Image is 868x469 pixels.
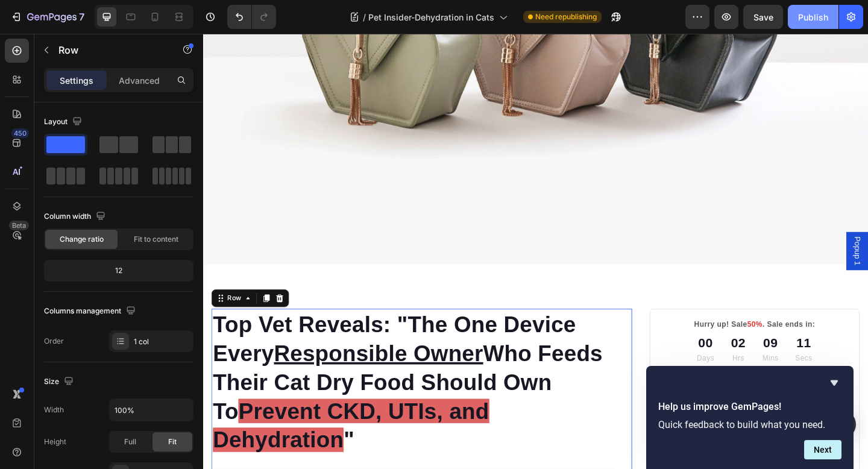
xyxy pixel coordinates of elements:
[368,11,494,24] span: Pet Insider-Dehydration in Cats
[592,312,609,321] span: 50%
[60,74,93,87] p: Settings
[9,221,29,230] div: Beta
[153,429,164,455] strong: "
[44,404,64,415] div: Width
[497,311,703,323] p: Hurry up! Sale . Sale ends in:
[788,5,838,29] button: Publish
[753,12,773,22] span: Save
[10,303,435,424] strong: Top Vet Reveals: "The One Device Every Who Feeds Their Cat Dry Food Should Own To
[804,440,841,459] button: Next question
[705,221,717,252] span: Popup 1
[11,128,29,138] div: 450
[363,11,366,24] span: /
[168,436,177,447] span: Fit
[227,5,276,29] div: Undo/Redo
[535,11,597,22] span: Need republishing
[79,10,84,24] p: 7
[203,34,868,469] iframe: Design area
[608,347,626,359] p: Mins
[658,400,841,414] h2: Help us improve GemPages!
[10,301,446,458] p: ⁠⁠⁠⁠⁠⁠⁠
[124,436,136,447] span: Full
[827,376,841,390] button: Hide survey
[608,326,626,347] div: 09
[798,11,828,24] div: Publish
[44,336,64,347] div: Order
[644,347,663,359] p: Secs
[743,5,783,29] button: Save
[60,234,104,245] span: Change ratio
[134,336,190,347] div: 1 col
[77,335,304,361] u: Responsible Owner
[537,347,556,359] p: Days
[58,43,161,57] p: Row
[658,376,841,459] div: Help us improve GemPages!
[574,347,591,359] p: Hrs
[134,234,178,245] span: Fit to content
[24,283,44,294] div: Row
[9,300,447,459] h1: Rich Text Editor. Editing area: main
[44,436,66,447] div: Height
[10,397,311,455] strong: Prevent CKD, UTIs, and Dehydration
[5,5,90,29] button: 7
[44,303,138,319] div: Columns management
[44,114,84,130] div: Layout
[44,374,76,390] div: Size
[46,262,191,279] div: 12
[574,326,591,347] div: 02
[119,74,160,87] p: Advanced
[644,326,663,347] div: 11
[537,326,556,347] div: 00
[110,399,193,421] input: Auto
[658,419,841,430] p: Quick feedback to build what you need.
[44,209,108,225] div: Column width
